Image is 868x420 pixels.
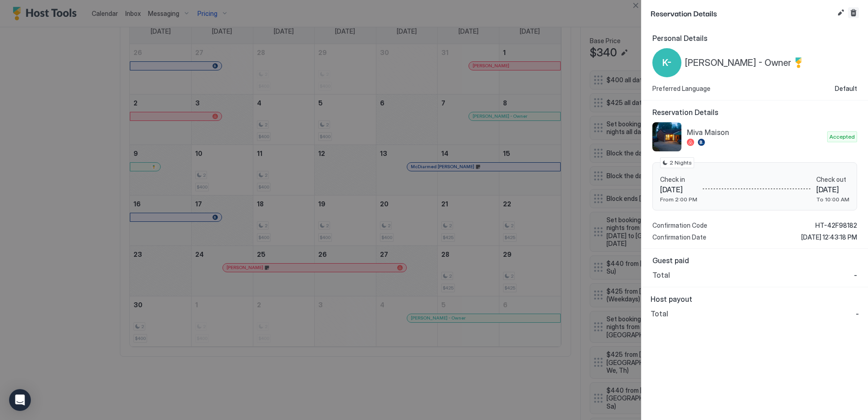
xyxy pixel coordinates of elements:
[835,85,857,93] span: Default
[835,7,846,18] button: Edit reservation
[652,233,706,241] span: Confirmation Date
[652,221,707,230] span: Confirmation Code
[662,56,671,70] span: K-
[652,108,857,117] span: Reservation Details
[829,133,855,141] span: Accepted
[652,256,857,265] span: Guest paid
[651,309,668,318] span: Total
[801,233,857,241] span: [DATE] 12:43:18 PM
[854,270,857,280] span: -
[848,7,859,18] button: Cancel reservation
[685,57,791,69] span: [PERSON_NAME] - Owner
[652,270,670,280] span: Total
[856,309,859,318] span: -
[652,85,710,93] span: Preferred Language
[816,175,849,184] span: Check out
[670,159,692,167] span: 2 Nights
[651,7,833,19] span: Reservation Details
[815,221,857,230] span: HT-42F98182
[652,34,857,43] span: Personal Details
[660,196,697,203] span: From 2:00 PM
[652,122,681,151] div: listing image
[816,196,849,203] span: To 10:00 AM
[651,295,859,304] span: Host payout
[687,128,824,137] span: Miva Maison
[660,185,697,194] span: [DATE]
[660,175,697,184] span: Check in
[816,185,849,194] span: [DATE]
[9,389,31,411] div: Open Intercom Messenger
